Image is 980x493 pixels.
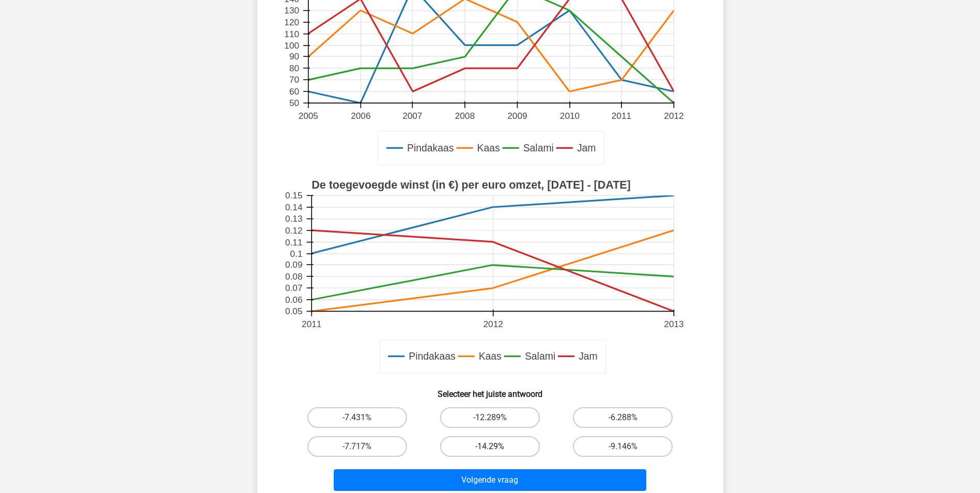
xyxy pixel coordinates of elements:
text: Pindakaas [407,143,454,154]
text: 0.11 [285,237,302,248]
label: -6.288% [573,407,673,428]
text: 2012 [664,111,683,121]
text: 2005 [298,111,318,121]
text: 0.06 [285,295,302,305]
text: 130 [284,6,299,16]
text: 0.12 [285,225,302,236]
label: -12.289% [440,407,540,428]
text: 0.15 [285,191,302,201]
text: 50 [289,98,299,109]
text: 2013 [664,319,683,329]
text: Kaas [477,143,500,154]
label: -7.431% [307,407,407,428]
text: 2011 [611,111,631,121]
text: 2006 [351,111,370,121]
text: Pindakaas [409,351,455,362]
text: 100 [284,40,299,51]
text: 0.14 [285,202,303,212]
text: 60 [289,86,299,97]
text: 0.1 [290,249,302,259]
text: Jam [577,143,596,154]
label: -14.29% [440,436,540,457]
button: Volgende vraag [334,469,646,491]
text: 0.07 [285,283,302,293]
text: 120 [284,17,299,27]
text: 2010 [559,111,579,121]
label: -7.717% [307,436,407,457]
text: 110 [284,29,299,39]
text: 0.13 [285,214,302,224]
text: 0.09 [285,259,302,270]
label: -9.146% [573,436,673,457]
text: 2011 [302,319,321,329]
text: De toegevoegde winst (in €) per euro omzet, [DATE] - [DATE] [312,179,631,191]
h6: Selecteer het juiste antwoord [274,381,707,399]
text: 0.05 [285,306,302,317]
text: Jam [579,351,598,362]
text: 0.08 [285,271,302,282]
text: Salami [524,351,555,362]
text: 80 [289,63,299,73]
text: 2008 [455,111,474,121]
text: 2009 [507,111,527,121]
text: 2012 [483,319,503,329]
text: Salami [523,143,553,154]
text: 2007 [402,111,422,121]
text: 90 [289,51,299,61]
text: Kaas [478,351,501,362]
text: 70 [289,74,299,85]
